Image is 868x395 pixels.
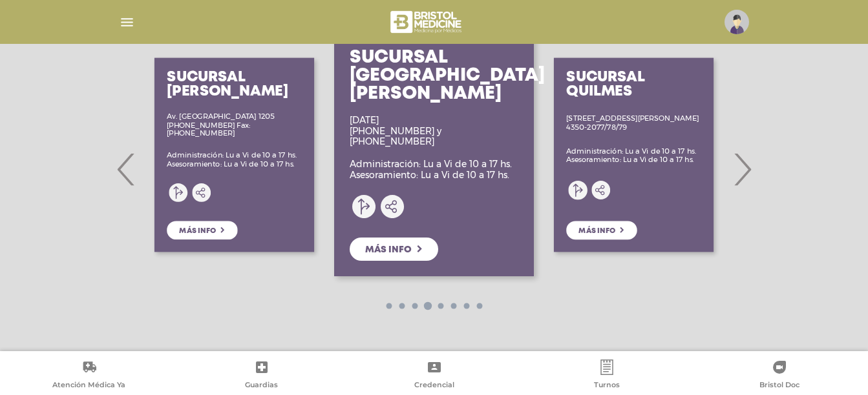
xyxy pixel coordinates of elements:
[388,6,465,37] img: bristol-medicine-blanco.png
[594,380,620,392] span: Turnos
[175,360,348,392] a: Guardias
[365,245,412,254] span: Más info
[414,380,454,392] span: Credencial
[350,159,512,181] p: Administración: Lu a Vi de 10 a 17 hs. Asesoramiento: Lu a Vi de 10 a 17 hs.
[348,360,520,392] a: Credencial
[350,49,545,103] h3: Sucursal [GEOGRAPHIC_DATA][PERSON_NAME]
[730,134,755,204] span: Next
[119,14,135,30] img: Cober_menu-lines-white.svg
[3,360,175,392] a: Atención Médica Ya
[245,380,278,392] span: Guardias
[693,360,865,392] a: Bristol Doc
[350,238,438,261] a: Más info
[350,115,518,147] p: [DATE] [PHONE_NUMBER] y [PHONE_NUMBER]
[725,10,749,34] img: profile-placeholder.svg
[520,360,693,392] a: Turnos
[759,380,799,392] span: Bristol Doc
[114,134,139,204] span: Previous
[52,380,125,392] span: Atención Médica Ya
